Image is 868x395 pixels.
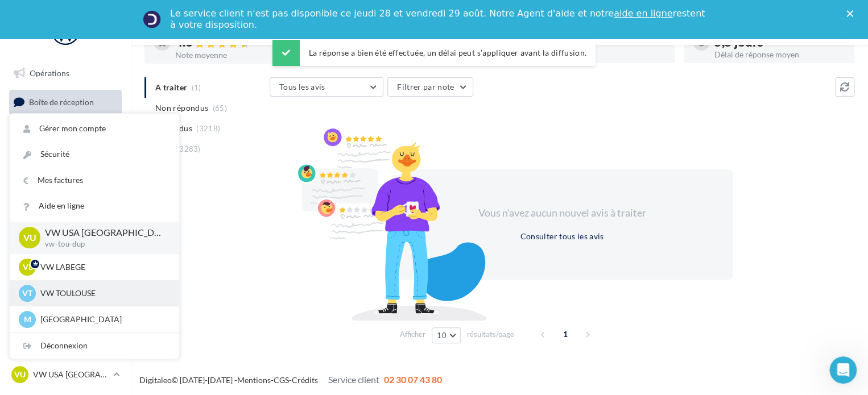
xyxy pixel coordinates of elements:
p: vw-tou-dup [45,239,161,250]
span: 1 [556,325,574,343]
span: résultats/page [467,329,514,340]
a: Mentions [237,375,271,385]
span: Afficher [400,329,425,340]
span: VT [22,288,32,299]
span: Non répondus [155,102,208,114]
span: VU [14,369,26,380]
button: 10 [432,327,461,343]
span: Service client [328,374,379,385]
div: 4.6 [175,36,306,49]
span: VL [23,261,32,273]
a: Médiathèque [7,203,124,227]
p: VW LABEGE [40,261,166,273]
span: (65) [213,103,227,113]
a: Gérer mon compte [10,116,179,142]
div: Vous n'avez aucun nouvel avis à traiter [464,206,660,221]
div: Note moyenne [175,51,306,59]
span: Tous les avis [279,82,325,92]
p: VW TOULOUSE [40,288,166,299]
div: Taux de réponse [535,51,666,59]
a: PLV et print personnalisable [7,260,124,294]
img: Profile image for Service-Client [143,10,161,28]
p: [GEOGRAPHIC_DATA] [40,314,166,325]
a: VU VW USA [GEOGRAPHIC_DATA] [9,364,122,385]
div: Délai de réponse moyen [714,51,845,59]
span: Opérations [30,68,69,78]
a: Calendrier [7,232,124,256]
p: VW USA [GEOGRAPHIC_DATA] [45,226,161,239]
div: Le service client n'est pas disponible ce jeudi 28 et vendredi 29 août. Notre Agent d'aide et not... [170,8,707,31]
a: Crédits [292,375,318,385]
span: (3218) [196,124,220,133]
a: CGS [274,375,289,385]
a: Contacts [7,176,124,199]
div: La réponse a bien été effectuée, un délai peut s’appliquer avant la diffusion. [272,40,596,66]
span: © [DATE]-[DATE] - - - [139,375,442,385]
a: aide en ligne [614,8,672,19]
a: Boîte de réception [7,90,124,114]
a: Sécurité [10,142,179,167]
a: Digitaleo [139,375,172,385]
span: Boîte de réception [29,97,94,106]
a: Opérations [7,61,124,85]
a: Campagnes [7,147,124,171]
div: Déconnexion [10,333,179,359]
iframe: Intercom live chat [829,356,857,384]
button: Consulter tous les avis [515,230,608,243]
a: Aide en ligne [10,193,179,219]
div: Fermer [846,10,858,17]
p: VW USA [GEOGRAPHIC_DATA] [33,369,109,380]
a: Campagnes DataOnDemand [7,298,124,331]
a: Mes factures [10,168,179,193]
span: 02 30 07 43 80 [384,374,442,385]
button: Filtrer par note [387,77,473,97]
span: M [24,314,31,325]
span: (3283) [177,144,201,153]
button: Tous les avis [270,77,383,97]
a: Visibilité en ligne [7,119,124,143]
span: VU [23,231,36,244]
span: 10 [437,331,447,340]
div: 5,5 jours [714,36,845,48]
